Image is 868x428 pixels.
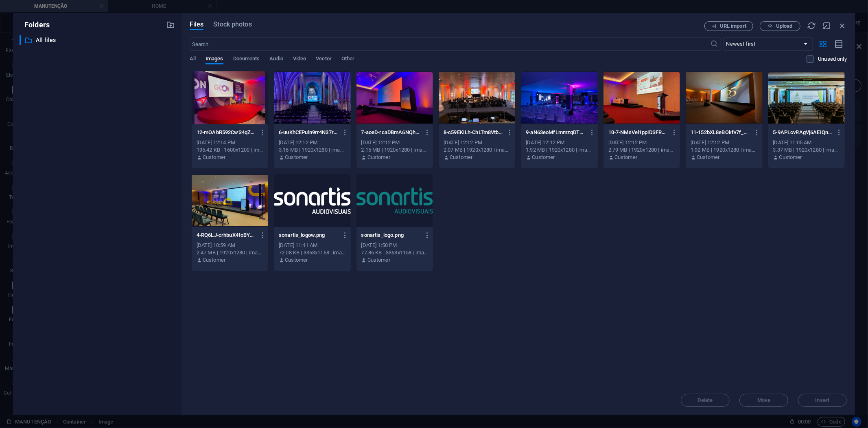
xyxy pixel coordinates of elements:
div: 1.92 MB | 1920x1280 | image/png [691,146,757,154]
div: 2.07 MB | 1920x1280 | image/png [444,146,510,154]
p: 12-mOAbR592CwS4qZN-J7Dykw.jpg [197,129,256,136]
p: 9-aN63eoMfLmmzqDTqXfGunQ.png [526,129,585,136]
div: ​ [20,35,21,45]
p: Customer [203,154,225,161]
div: 2.15 MB | 1920x1280 | image/png [361,146,428,154]
div: [DATE] 11:05 AM [773,139,840,146]
div: [DATE] 12:12 PM [608,139,675,146]
p: Customer [367,256,390,264]
p: 6-uuKhCEPuln9rr4N37rVqvg.png [279,129,338,136]
p: Customer [203,256,225,264]
p: Folders [20,20,50,30]
p: 11-152bXL8eBOkfv7f_Y4yZxQ.png [691,129,750,136]
p: Customer [614,154,637,161]
p: Customer [532,154,555,161]
span: URL import [720,24,746,29]
div: 2.79 MB | 1920x1280 | image/png [608,146,675,154]
div: 77.86 KB | 3363x1158 | image/png [361,249,428,256]
div: [DATE] 12:12 PM [361,139,428,146]
input: Search [190,38,711,51]
p: 8-c59EKILh-ChLTm8VtbPmkg.png [444,129,503,136]
p: 7-aoeD-rcaDBmA6NQhOpbpFg.png [361,129,421,136]
div: [DATE] 12:12 PM [526,139,593,146]
div: [DATE] 1:50 PM [361,242,428,249]
div: [DATE] 10:59 AM [197,242,263,249]
div: [DATE] 12:12 PM [279,139,345,146]
span: Other [341,54,354,65]
button: Upload [760,21,800,31]
i: Close [838,21,847,30]
div: 2.47 MB | 1920x1280 | image/png [197,249,263,256]
div: 72.08 KB | 3363x1158 | image/png [279,249,345,256]
p: All files [36,35,160,45]
span: All [190,54,196,65]
p: sonartis_logo.png [361,232,421,239]
i: Minimize [822,21,831,30]
p: 5-9APLcvRAgVj6AEIQnYkehQ.png [773,129,833,136]
div: 3.37 MB | 1920x1280 | image/png [773,146,840,154]
p: Customer [285,256,308,264]
span: Stock photos [213,20,251,29]
p: 4-RQ6LJ-crhbuX4foBYomtmw.png [197,232,256,239]
p: Customer [285,154,308,161]
span: Documents [233,54,260,65]
div: [DATE] 12:12 PM [691,139,757,146]
button: URL import [704,21,753,31]
span: Audio [269,54,283,65]
div: 195.42 KB | 1600x1200 | image/jpeg [197,146,263,154]
i: Create new folder [166,20,175,29]
span: Video [293,54,306,65]
p: Displays only files that are not in use on the website. Files added during this session can still... [818,55,847,63]
span: Upload [776,24,793,29]
div: [DATE] 12:12 PM [444,139,510,146]
div: 3.16 MB | 1920x1280 | image/png [279,146,345,154]
i: Reload [807,21,816,30]
p: sonartis_logow.png [279,232,338,239]
p: Customer [779,154,802,161]
span: Images [206,54,223,65]
p: Customer [697,154,719,161]
p: Customer [367,154,390,161]
span: Vector [316,54,332,65]
p: 10-7-NMsVel1ppiDSFRuN6lGw.png [608,129,668,136]
div: [DATE] 12:14 PM [197,139,263,146]
div: [DATE] 11:41 AM [279,242,345,249]
p: Customer [450,154,472,161]
div: 1.92 MB | 1920x1280 | image/png [526,146,593,154]
span: Files [190,20,204,29]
